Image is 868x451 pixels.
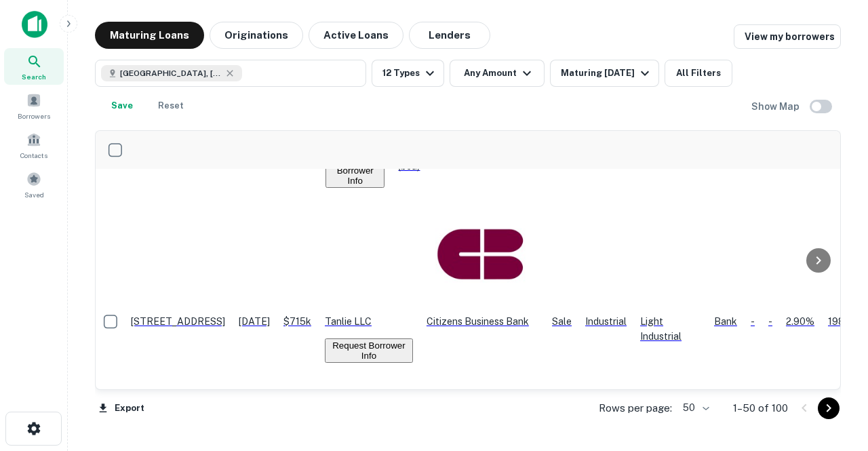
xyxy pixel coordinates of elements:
div: 50 [677,398,711,418]
div: Sale [552,314,572,329]
a: Search [4,48,64,85]
p: 2.90% [786,314,814,329]
img: capitalize-icon.png [22,11,47,38]
button: All Filters [665,60,732,87]
button: Export [95,398,148,418]
a: Saved [4,166,64,203]
button: Maturing Loans [95,22,204,49]
button: Go to next page [818,397,840,419]
h6: Show Map [751,99,802,114]
iframe: Chat Widget [800,342,868,408]
p: [STREET_ADDRESS] [131,314,225,329]
button: Reset [149,92,193,119]
a: Contacts [4,127,64,163]
p: Rows per page: [599,400,672,416]
button: Lenders [409,22,490,49]
span: Contacts [20,150,47,161]
span: Saved [24,189,44,200]
p: Tanlie LLC [325,314,413,329]
a: Borrowers [4,87,64,124]
p: [DATE] [239,314,270,329]
button: Originations [210,22,303,49]
button: Request Borrower Info [325,338,413,363]
button: 12 Types [372,60,444,87]
span: - [768,316,772,327]
p: Industrial [585,314,627,329]
div: Maturing [DATE] [561,65,653,81]
img: picture [427,201,538,313]
p: $715k [283,314,311,329]
p: Light Industrial [640,314,701,344]
button: Any Amount [450,60,545,87]
button: Save your search to get updates of matches that match your search criteria. [100,92,144,119]
span: [GEOGRAPHIC_DATA], [GEOGRAPHIC_DATA], [GEOGRAPHIC_DATA] [120,67,222,79]
p: 1983 [828,314,850,329]
span: Borrowers [18,111,50,121]
button: Active Loans [309,22,403,49]
span: Search [22,71,46,82]
p: Bank [714,314,737,329]
button: [GEOGRAPHIC_DATA], [GEOGRAPHIC_DATA], [GEOGRAPHIC_DATA] [95,60,366,87]
p: - [751,314,755,329]
button: Maturing [DATE] [550,60,659,87]
button: Request Borrower Info [325,153,384,188]
a: View my borrowers [734,24,841,49]
p: 1–50 of 100 [733,400,788,416]
div: Citizens Business Bank [427,201,538,328]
